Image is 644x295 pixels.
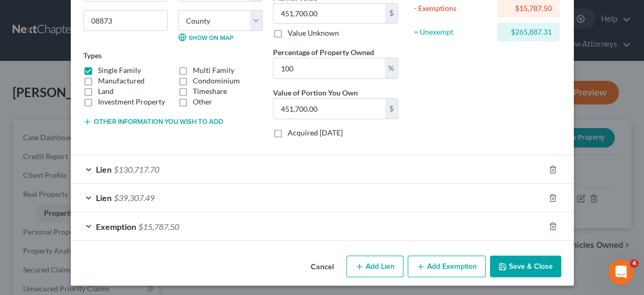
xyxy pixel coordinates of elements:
button: Add Exemption [408,256,486,278]
div: $265,887.31 [506,27,551,37]
div: $ [385,99,398,119]
label: Acquired [DATE] [288,128,343,138]
input: Enter zip... [83,10,168,31]
input: 0.00 [274,4,385,24]
label: Condominium [193,76,240,86]
a: Show on Map [178,33,233,41]
button: Add Lien [346,256,403,278]
button: Save & Close [490,256,561,278]
label: Manufactured [98,76,145,86]
span: Lien [96,164,112,174]
span: $15,787.50 [138,222,179,231]
div: $ [385,4,398,24]
button: Cancel [302,257,342,278]
label: Percentage of Property Owned [273,47,374,58]
div: % [385,58,398,78]
label: Multi Family [193,65,234,76]
div: - Exemptions [414,3,493,14]
div: = Unexempt [414,27,493,37]
label: Other [193,97,212,107]
input: 0.00 [274,99,385,119]
span: $130,717.70 [114,164,159,174]
label: Single Family [98,65,141,76]
span: Lien [96,193,112,203]
iframe: Intercom live chat [608,259,634,285]
div: $15,787.50 [506,3,551,14]
input: 0.00 [274,58,385,78]
button: Other information you wish to add [83,118,223,126]
label: Value of Portion You Own [273,87,358,98]
label: Investment Property [98,97,165,107]
span: 4 [630,259,638,268]
span: $39,307.49 [114,193,155,203]
label: Types [83,50,102,61]
label: Timeshare [193,86,227,97]
span: Exemption [96,222,136,231]
label: Land [98,86,114,97]
label: Value Unknown [288,28,339,38]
